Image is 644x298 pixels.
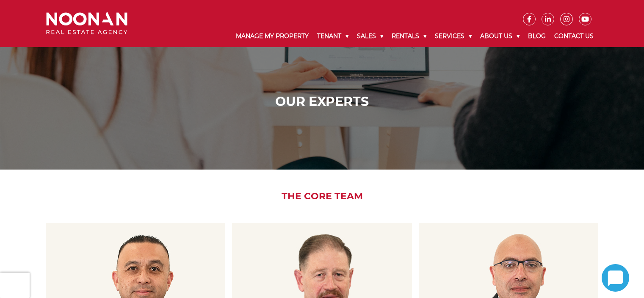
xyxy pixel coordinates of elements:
a: About Us [476,25,524,47]
img: Noonan Real Estate Agency [46,12,127,35]
a: Blog [524,25,550,47]
a: Tenant [313,25,353,47]
a: Rentals [387,25,431,47]
a: Contact Us [550,25,598,47]
h2: The Core Team [40,191,604,202]
h1: Our Experts [48,94,596,109]
a: Manage My Property [232,25,313,47]
a: Services [431,25,476,47]
a: Sales [353,25,387,47]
